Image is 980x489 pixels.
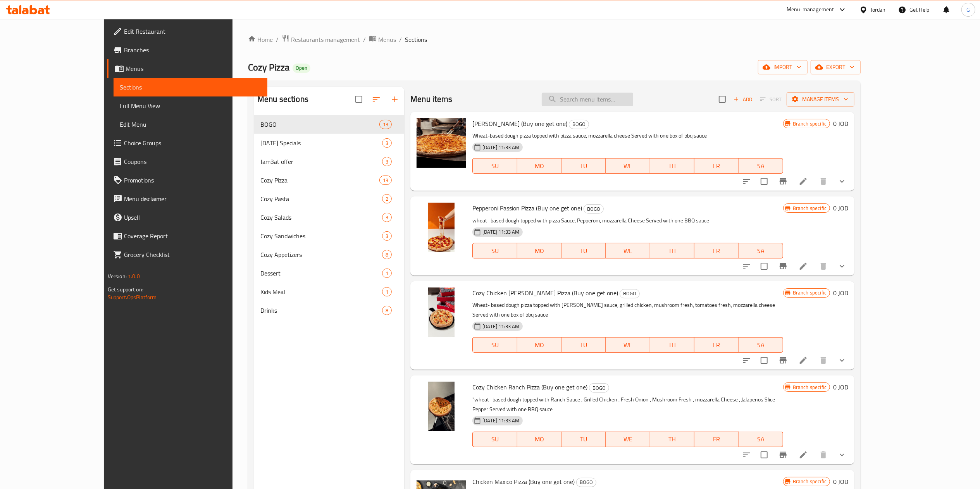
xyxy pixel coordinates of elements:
span: Branch specific [790,205,830,212]
button: Add [730,93,755,105]
button: show more [833,257,851,275]
span: 2 [382,195,391,203]
span: 8 [382,251,391,258]
button: show more [833,446,851,464]
span: Full Menu View [120,101,261,110]
span: TH [653,434,691,445]
span: BOGO [589,384,609,393]
li: / [276,35,279,44]
span: 1 [382,270,391,277]
div: BOGO [620,289,640,298]
div: Open [293,64,310,73]
div: items [379,176,392,185]
span: WE [609,160,647,172]
span: 13 [380,177,391,184]
span: FR [698,245,735,257]
div: Cozy Pizza [260,176,379,185]
h6: 0 JOD [833,203,848,214]
span: Coupons [124,157,261,166]
div: BOGO [589,383,609,393]
a: Edit menu item [799,177,808,186]
span: MO [520,339,558,351]
span: WE [609,245,647,257]
button: sort-choices [737,257,756,275]
button: Branch-specific-item [774,172,792,191]
span: [DATE] 11:33 AM [479,323,522,330]
span: WE [609,339,647,351]
span: Cozy Chicken Ranch Pizza (Buy one get one) [472,381,587,393]
button: show more [833,351,851,370]
span: [PERSON_NAME] (Buy one get one) [472,118,567,129]
div: items [382,157,392,166]
button: delete [814,172,833,191]
a: Edit Menu [114,115,267,134]
button: MO [517,243,561,258]
a: Support.OpsPlatform [108,292,157,302]
span: BOGO [569,120,589,129]
span: TU [565,434,603,445]
span: TH [653,160,691,172]
span: [DATE] 11:33 AM [479,144,522,151]
p: wheat- based dough topped with pizza Sauce, Pepperoni, mozzarella Cheese Served with one BBQ sauce [472,216,783,226]
div: BOGO [569,120,589,129]
svg: Show Choices [837,450,847,460]
a: Coupons [107,152,267,171]
img: Margherita Pizza (Buy one get one) [417,118,466,168]
svg: Show Choices [837,262,847,271]
span: Select to update [756,258,772,274]
a: Menus [369,34,396,45]
a: Edit menu item [799,262,808,271]
button: WE [606,158,650,174]
nav: Menu sections [254,112,404,323]
span: SA [742,434,780,445]
span: Branch specific [790,478,830,485]
button: FR [694,432,739,447]
span: TH [653,245,691,257]
button: SA [739,158,783,174]
span: Menu disclaimer [124,194,261,203]
button: TH [650,337,694,353]
span: FR [698,339,735,351]
span: WE [609,434,647,445]
p: "wheat- based dough topped with Ranch Sauce , Grilled Chicken , Fresh Onion , Mushroom Fresh , mo... [472,395,783,414]
button: FR [694,243,739,258]
button: Branch-specific-item [774,446,792,464]
button: SA [739,337,783,353]
span: SU [476,245,514,257]
span: Select to update [756,447,772,463]
span: 13 [380,121,391,128]
button: SU [472,158,517,174]
span: SU [476,160,514,172]
h2: Menu items [410,93,453,105]
span: Branch specific [790,120,830,127]
h6: 0 JOD [833,382,848,393]
span: Drinks [260,306,382,315]
button: SU [472,243,517,258]
li: / [399,35,402,44]
a: Choice Groups [107,134,267,152]
span: FR [698,434,735,445]
span: BOGO [584,205,603,214]
button: TH [650,243,694,258]
span: MO [520,160,558,172]
span: SA [742,245,780,257]
span: Cozy Pasta [260,194,382,203]
button: FR [694,158,739,174]
button: MO [517,158,561,174]
span: MO [520,434,558,445]
button: TH [650,158,694,174]
div: items [382,138,392,148]
input: search [542,93,633,106]
span: 1.0.0 [128,271,140,281]
button: Branch-specific-item [774,351,792,370]
span: Restaurants management [291,35,360,44]
button: delete [814,257,833,275]
span: TU [565,160,603,172]
button: delete [814,351,833,370]
span: SU [476,434,514,445]
span: Sections [405,35,427,44]
img: Pepperoni Passion Pizza (Buy one get one) [417,203,466,252]
button: SU [472,337,517,353]
div: items [382,231,392,241]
